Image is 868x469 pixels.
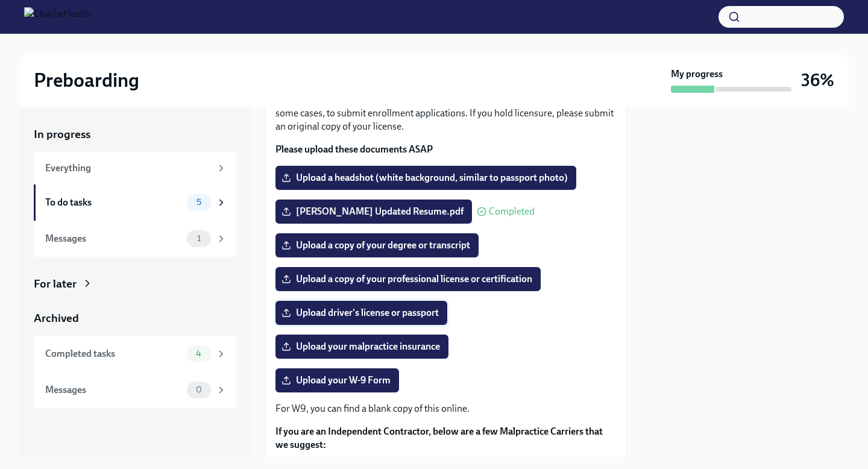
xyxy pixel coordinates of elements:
[45,162,211,175] div: Everything
[34,336,236,372] a: Completed tasks4
[189,385,209,394] span: 0
[275,233,479,257] label: Upload a copy of your degree or transcript
[284,273,532,285] span: Upload a copy of your professional license or certification
[275,335,448,359] label: Upload your malpractice insurance
[275,301,447,325] label: Upload driver's license or passport
[275,200,472,224] label: [PERSON_NAME] Updated Resume.pdf
[189,198,209,207] span: 5
[45,347,182,360] div: Completed tasks
[45,232,182,245] div: Messages
[34,310,236,326] a: Archived
[275,426,603,450] strong: If you are an Independent Contractor, below are a few Malpractice Carriers that we suggest:
[284,307,439,319] span: Upload driver's license or passport
[34,184,236,221] a: To do tasks5
[189,349,209,358] span: 4
[45,383,182,397] div: Messages
[24,7,91,27] img: CharlieHealth
[275,368,399,392] label: Upload your W-9 Form
[284,341,440,353] span: Upload your malpractice insurance
[34,372,236,408] a: Messages0
[34,276,77,292] div: For later
[801,69,834,91] h3: 36%
[671,68,723,81] strong: My progress
[190,234,208,243] span: 1
[34,152,236,184] a: Everything
[275,143,433,155] strong: Please upload these documents ASAP
[284,172,568,184] span: Upload a headshot (white background, similar to passport photo)
[275,93,617,133] p: The following documents are needed to complete your contractor profile and, in some cases, to sub...
[34,68,139,92] h2: Preboarding
[284,206,464,218] span: [PERSON_NAME] Updated Resume.pdf
[275,267,541,291] label: Upload a copy of your professional license or certification
[34,127,236,142] a: In progress
[34,221,236,257] a: Messages1
[489,207,535,216] span: Completed
[284,239,470,251] span: Upload a copy of your degree or transcript
[45,196,182,209] div: To do tasks
[284,374,391,386] span: Upload your W-9 Form
[275,166,576,190] label: Upload a headshot (white background, similar to passport photo)
[275,402,617,415] p: For W9, you can find a blank copy of this online.
[34,276,236,292] a: For later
